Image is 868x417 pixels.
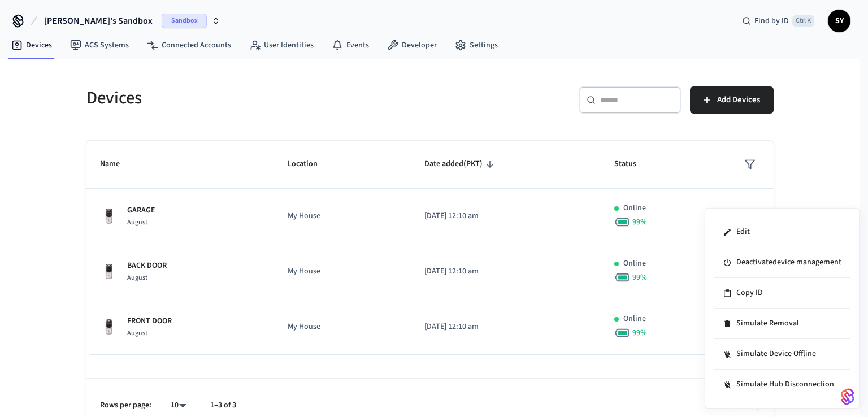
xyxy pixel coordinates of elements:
[714,278,850,309] li: Copy ID
[714,309,850,339] li: Simulate Removal
[714,217,850,247] li: Edit
[714,370,850,399] li: Simulate Hub Disconnection
[841,388,854,406] img: SeamLogoGradient.69752ec5.svg
[714,339,850,370] li: Simulate Device Offline
[714,247,850,278] li: Deactivate device management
